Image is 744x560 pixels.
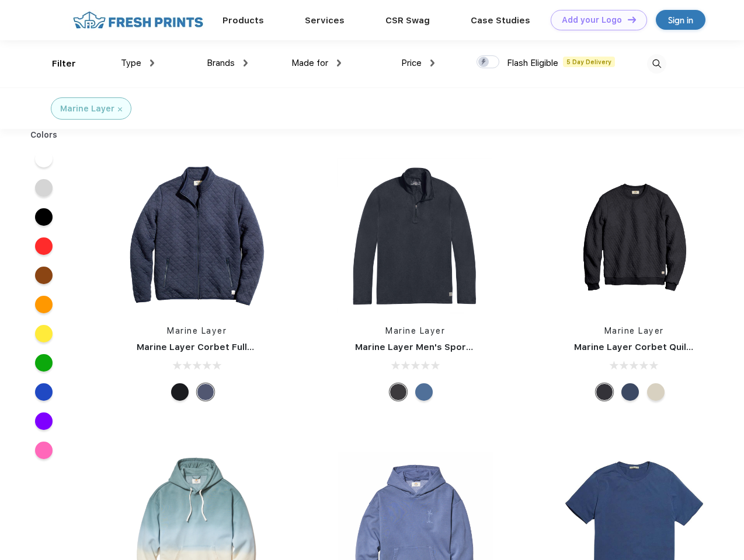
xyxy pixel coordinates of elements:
div: Navy Heather [621,383,639,401]
a: Products [222,15,264,26]
img: desktop_search.svg [647,54,666,73]
div: Add your Logo [562,15,622,25]
div: Navy [197,383,214,401]
span: Flash Eligible [507,58,558,68]
a: Sign in [656,10,705,30]
img: fo%20logo%202.webp [69,10,207,30]
img: func=resize&h=266 [557,158,712,313]
div: Marine Layer [60,103,114,115]
img: func=resize&h=266 [338,158,493,313]
a: Services [305,15,345,26]
span: Made for [291,58,328,68]
img: dropdown.png [244,60,248,66]
a: Marine Layer [167,326,227,335]
div: Charcoal [390,383,407,401]
span: 5 Day Delivery [563,57,615,67]
div: Charcoal [596,383,613,401]
div: Oat Heather [647,383,665,401]
a: Marine Layer [385,326,445,335]
div: Filter [52,57,76,71]
span: Type [121,58,141,68]
img: dropdown.png [430,60,434,66]
div: Sign in [668,13,693,27]
a: CSR Swag [385,15,430,26]
a: Marine Layer [604,326,664,335]
div: Black [171,383,189,401]
div: Deep Denim [415,383,433,401]
img: dropdown.png [150,60,154,66]
img: dropdown.png [337,60,341,66]
a: Marine Layer Corbet Full-Zip Jacket [137,342,298,352]
a: Marine Layer Men's Sport Quarter Zip [355,342,524,352]
span: Brands [207,58,235,68]
img: func=resize&h=266 [119,158,274,313]
img: filter_cancel.svg [118,107,122,111]
div: Colors [22,129,67,141]
img: DT [628,16,636,23]
span: Price [401,58,422,68]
